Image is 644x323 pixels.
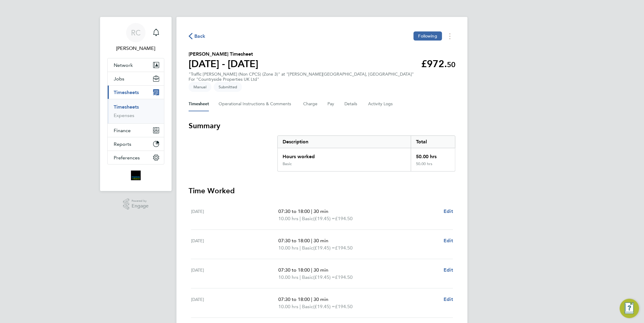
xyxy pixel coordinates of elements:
[327,97,335,111] button: Pay
[335,304,353,309] span: £194.50
[313,304,335,309] span: (£19.45) =
[114,90,139,95] span: Timesheets
[189,51,258,58] h2: [PERSON_NAME] Timesheet
[335,274,353,280] span: £194.50
[114,113,134,118] a: Expenses
[314,267,328,273] span: 30 min
[444,208,453,214] span: Edit
[108,124,164,137] button: Finance
[278,304,298,309] span: 10.00 hrs
[283,161,292,166] div: Basic
[444,237,453,244] a: Edit
[414,31,442,41] button: Following
[421,58,455,70] app-decimal: £972.
[114,62,133,68] span: Network
[278,267,310,273] span: 07:30 to 18:00
[278,274,298,280] span: 10.00 hrs
[114,104,139,110] a: Timesheets
[411,161,455,171] div: 50.00 hrs
[302,244,313,252] span: Basic
[311,296,312,302] span: |
[313,216,335,221] span: (£19.45) =
[314,238,328,243] span: 30 min
[278,208,310,214] span: 07:30 to 18:00
[214,82,242,92] span: This timesheet is Submitted.
[444,208,453,215] a: Edit
[313,274,335,280] span: (£19.45) =
[108,137,164,151] button: Reports
[314,296,328,302] span: 30 min
[335,245,353,251] span: £194.50
[189,77,414,82] div: For "Countryside Properties UK Ltd"
[219,97,293,111] button: Operational Instructions & Comments
[300,216,301,221] span: |
[444,266,453,274] a: Edit
[278,148,411,161] div: Hours worked
[114,141,131,147] span: Reports
[620,299,639,318] button: Engage Resource Center
[278,238,310,243] span: 07:30 to 18:00
[107,45,164,52] span: Robyn Clarke
[189,186,455,196] h3: Time Worked
[191,237,278,252] div: [DATE]
[311,208,312,214] span: |
[189,32,206,40] button: Back
[189,97,209,111] button: Timesheet
[335,216,353,221] span: £194.50
[278,245,298,251] span: 10.00 hrs
[313,245,335,251] span: (£19.45) =
[131,171,141,180] img: bromak-logo-retina.png
[418,33,437,39] span: Following
[131,29,141,37] span: RC
[302,215,313,222] span: Basic
[277,135,455,171] div: Summary
[444,296,453,302] span: Edit
[123,198,149,210] a: Powered byEngage
[194,33,206,40] span: Back
[411,136,455,148] div: Total
[107,23,164,52] a: RC[PERSON_NAME]
[108,86,164,99] button: Timesheets
[300,245,301,251] span: |
[278,296,310,302] span: 07:30 to 18:00
[108,99,164,123] div: Timesheets
[444,238,453,243] span: Edit
[191,266,278,281] div: [DATE]
[189,82,211,92] span: This timesheet was manually created.
[132,198,149,204] span: Powered by
[191,208,278,222] div: [DATE]
[191,296,278,310] div: [DATE]
[100,17,172,191] nav: Main navigation
[300,304,301,309] span: |
[189,58,258,70] h1: [DATE] - [DATE]
[108,72,164,85] button: Jobs
[189,121,455,131] h3: Summary
[107,171,164,180] a: Go to home page
[444,31,455,41] button: Timesheets Menu
[302,274,313,281] span: Basic
[108,151,164,164] button: Preferences
[311,267,312,273] span: |
[368,97,394,111] button: Activity Logs
[314,208,328,214] span: 30 min
[344,97,358,111] button: Details
[444,267,453,273] span: Edit
[132,204,149,209] span: Engage
[444,296,453,303] a: Edit
[300,274,301,280] span: |
[278,216,298,221] span: 10.00 hrs
[114,76,124,82] span: Jobs
[303,97,318,111] button: Charge
[278,136,411,148] div: Description
[114,128,131,133] span: Finance
[108,58,164,72] button: Network
[302,303,313,310] span: Basic
[114,155,140,161] span: Preferences
[189,72,414,82] div: "Traffic [PERSON_NAME] (Non CPCS) (Zone 3)" at "[PERSON_NAME][GEOGRAPHIC_DATA], [GEOGRAPHIC_DATA]"
[311,238,312,243] span: |
[411,148,455,161] div: 50.00 hrs
[447,60,455,69] span: 50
